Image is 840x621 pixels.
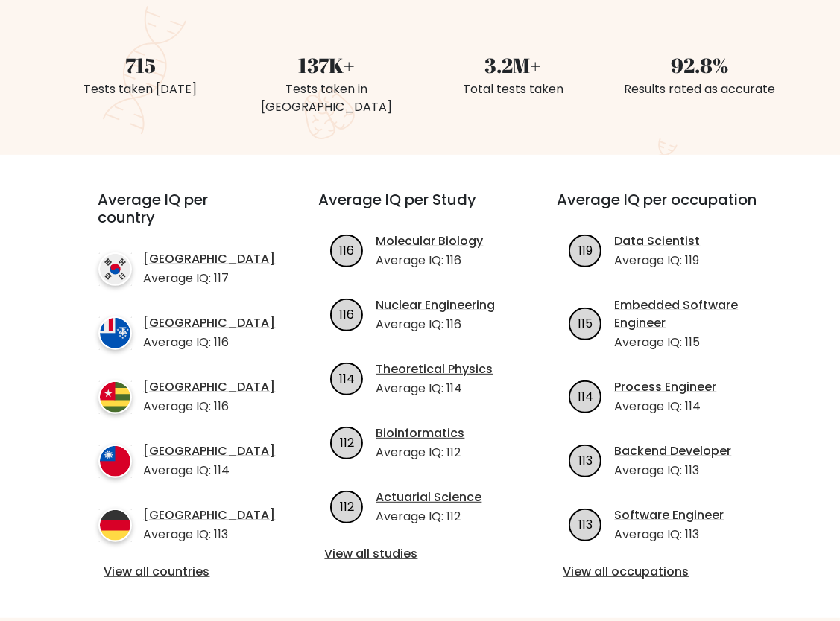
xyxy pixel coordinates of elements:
img: country [98,316,132,350]
p: Average IQ: 113 [614,526,724,544]
a: [GEOGRAPHIC_DATA] [144,442,276,460]
p: Average IQ: 116 [376,252,483,270]
text: 115 [578,314,593,331]
a: Bioinformatics [376,424,464,442]
p: Average IQ: 116 [144,334,276,351]
p: Average IQ: 112 [376,508,481,526]
text: 119 [578,241,593,258]
a: Theoretical Physics [376,360,493,378]
img: country [98,252,132,286]
h3: Average IQ per occupation [557,191,760,226]
p: Average IQ: 112 [376,444,464,462]
a: Data Scientist [614,232,700,250]
div: 92.8% [616,50,784,80]
text: 116 [340,305,355,322]
div: 137K+ [243,50,411,80]
text: 114 [339,369,355,386]
div: 3.2M+ [429,50,598,80]
a: Backend Developer [614,442,731,460]
p: Average IQ: 119 [614,252,700,270]
img: country [98,509,132,542]
text: 112 [340,497,354,515]
text: 112 [340,433,354,450]
div: 715 [57,50,225,80]
text: 116 [340,241,355,258]
p: Average IQ: 115 [614,334,760,351]
p: Average IQ: 114 [144,462,276,480]
div: Results rated as accurate [616,80,784,98]
div: Tests taken [DATE] [57,80,225,98]
a: Actuarial Science [376,488,481,506]
div: Total tests taken [429,80,598,98]
a: View all studies [324,545,515,563]
a: Molecular Biology [376,232,483,250]
img: country [98,380,132,414]
text: 113 [578,451,593,468]
text: 114 [578,387,593,404]
a: [GEOGRAPHIC_DATA] [144,378,276,396]
a: Nuclear Engineering [376,296,495,314]
p: Average IQ: 113 [614,462,731,480]
a: [GEOGRAPHIC_DATA] [144,506,276,524]
p: Average IQ: 113 [144,526,276,544]
a: [GEOGRAPHIC_DATA] [144,314,276,332]
p: Average IQ: 114 [376,380,493,398]
div: Tests taken in [GEOGRAPHIC_DATA] [243,80,411,116]
h3: Average IQ per country [98,191,265,244]
text: 113 [578,515,593,532]
a: View all countries [104,563,259,581]
img: country [98,445,132,478]
a: Process Engineer [614,378,716,396]
a: Software Engineer [614,506,724,524]
p: Average IQ: 116 [376,316,495,334]
p: Average IQ: 116 [144,398,276,415]
h3: Average IQ per Study [318,191,521,226]
a: Embedded Software Engineer [614,296,760,332]
a: [GEOGRAPHIC_DATA] [144,250,276,268]
p: Average IQ: 117 [144,270,276,287]
p: Average IQ: 114 [614,398,716,415]
a: View all occupations [563,563,754,581]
